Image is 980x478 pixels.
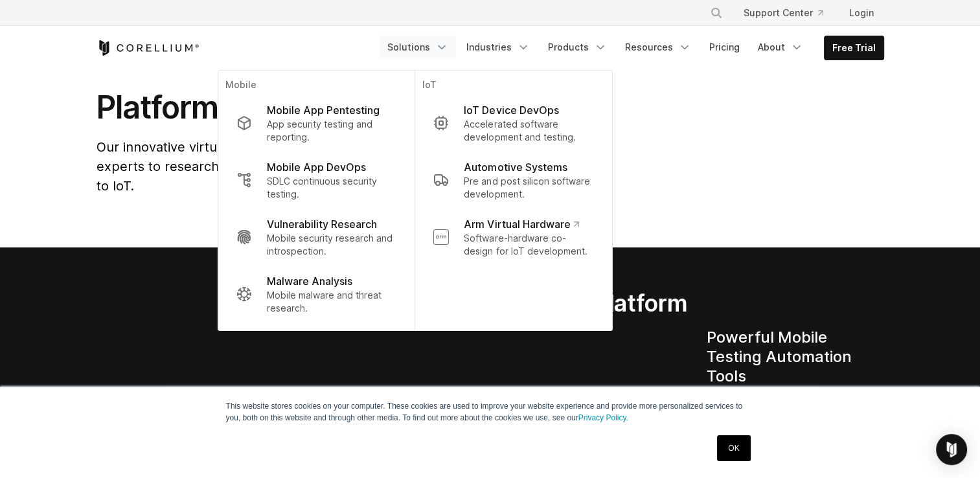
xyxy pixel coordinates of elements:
[225,266,406,323] a: Malware Analysis Mobile malware and threat research.
[464,175,593,201] p: Pre and post silicon software development.
[825,36,883,60] a: Free Trial
[225,209,406,266] a: Vulnerability Research Mobile security research and introspection.
[694,1,884,25] div: Navigation Menu
[617,36,699,59] a: Resources
[422,209,604,266] a: Arm Virtual Hardware Software-hardware co-design for IoT development.
[464,118,593,144] p: Accelerated software development and testing.
[705,1,728,25] button: Search
[267,159,366,175] p: Mobile App DevOps
[701,36,747,59] a: Pricing
[226,400,755,424] p: This website stores cookies on your computer. These cookies are used to improve your website expe...
[267,175,396,201] p: SDLC continuous security testing.
[267,232,396,258] p: Mobile security research and introspection.
[717,435,750,461] a: OK
[380,36,456,59] a: Solutions
[225,78,406,95] p: Mobile
[464,102,558,118] p: IoT Device DevOps
[839,1,884,25] a: Login
[707,328,884,386] h4: Powerful Mobile Testing Automation Tools
[97,88,613,127] h1: Platform & Tools
[422,95,604,152] a: IoT Device DevOps Accelerated software development and testing.
[750,36,811,59] a: About
[464,216,578,232] p: Arm Virtual Hardware
[267,118,396,144] p: App security testing and reporting.
[225,95,406,152] a: Mobile App Pentesting App security testing and reporting.
[380,36,884,60] div: Navigation Menu
[97,139,610,194] span: Our innovative virtual hardware platform empowers developers and security experts to research, wo...
[267,216,377,232] p: Vulnerability Research
[733,1,834,25] a: Support Center
[578,413,628,422] a: Privacy Policy.
[267,273,352,289] p: Malware Analysis
[459,36,538,59] a: Industries
[422,78,604,95] p: IoT
[540,36,615,59] a: Products
[936,434,967,465] div: Open Intercom Messenger
[422,152,604,209] a: Automotive Systems Pre and post silicon software development.
[97,40,199,56] a: Corellium Home
[464,232,593,258] p: Software-hardware co-design for IoT development.
[267,102,380,118] p: Mobile App Pentesting
[225,152,406,209] a: Mobile App DevOps SDLC continuous security testing.
[464,159,567,175] p: Automotive Systems
[267,289,396,315] p: Mobile malware and threat research.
